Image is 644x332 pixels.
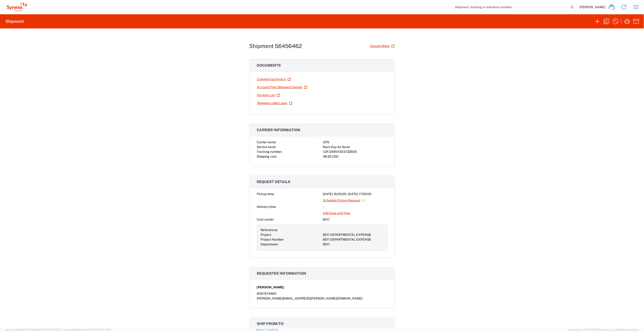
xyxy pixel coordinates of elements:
a: Account Print Shipment Details [257,83,308,91]
span: Delivery time: [257,205,276,209]
span: Server: 2025.16.0-82789e55714 [5,328,61,331]
div: 8511 [323,242,383,247]
div: Department [261,242,321,247]
div: Project Number [261,237,321,242]
span: Pickup time: [257,192,275,196]
h1: Shipment 56456462 [249,43,302,49]
div: [PERSON_NAME][EMAIL_ADDRESS][PERSON_NAME][DOMAIN_NAME] [257,296,387,301]
a: Edit Date and Time [323,209,351,217]
a: Shipping Label Laser [257,99,293,107]
div: 8511 DEPARTMENTAL EXPENSE [323,237,383,242]
a: Feedback [267,328,279,331]
span: [DATE] 10:40:19 [93,328,111,331]
div: 6097274460 [257,291,387,296]
span: Carrier name: [257,140,276,144]
div: 8511 [323,217,387,222]
div: Project [261,232,321,237]
span: Client: 2025.16.0-8fc0770 [63,328,111,331]
a: Packing List [257,91,280,99]
div: UPS [323,140,387,145]
span: References [261,228,278,232]
span: Documents [257,63,281,68]
a: Commercial Invoice [257,75,291,83]
span: Service level: [257,145,276,149]
span: Carrier information [257,128,301,132]
span: Tracking number: [257,150,282,153]
div: Next Day Air Saver [323,145,387,149]
span: [DATE] 10:56:16 [43,328,61,331]
a: Schedule Pickup Request [323,196,366,204]
span: [PERSON_NAME] [257,285,284,290]
span: Ship from/to [257,322,284,326]
div: 1ZK1248V1303722935 [323,149,387,154]
div: 48.22 USD [323,154,387,159]
span: Copyright © [DATE]-[DATE] Agistix Inc., All Rights Reserved [569,328,639,332]
span: Requester information [257,271,306,276]
a: Support [256,328,267,331]
span: Cost center [257,218,274,221]
input: Shipment, tracking or reference number [451,3,569,11]
span: Shipping cost [257,155,277,158]
span: [PERSON_NAME] [580,5,606,9]
div: 8511 DEPARTMENTAL EXPENSE [323,232,383,237]
a: Google Maps [370,42,395,50]
div: - [323,204,387,209]
h2: Shipment [5,19,24,24]
span: Request details [257,180,291,184]
div: [DATE] 16:00:00 - [DATE] 17:00:00 [323,192,387,196]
